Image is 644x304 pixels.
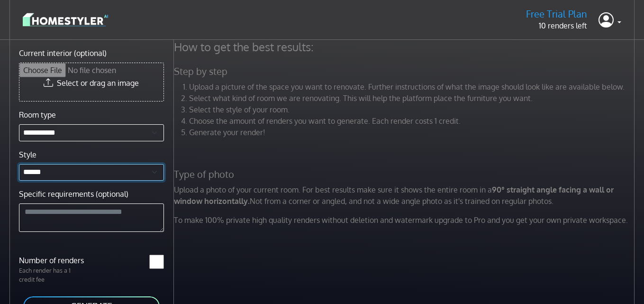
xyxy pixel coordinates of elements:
h5: Step by step [168,65,643,77]
label: Specific requirements (optional) [19,188,128,200]
p: 10 renders left [526,20,587,31]
label: Style [19,149,36,160]
label: Current interior (optional) [19,47,107,59]
img: logo-3de290ba35641baa71223ecac5eacb59cb85b4c7fdf211dc9aaecaaee71ea2f8.svg [23,11,108,28]
strong: 90° straight angle facing a wall or window horizontally. [174,185,614,206]
li: Choose the amount of renders you want to generate. Each render costs 1 credit. [189,115,637,127]
li: Upload a picture of the space you want to renovate. Further instructions of what the image should... [189,81,637,92]
li: Select what kind of room we are renovating. This will help the platform place the furniture you w... [189,92,637,104]
p: Each render has a 1 credit fee [13,266,91,284]
p: Upload a photo of your current room. For best results make sure it shows the entire room in a Not... [168,184,643,207]
h5: Type of photo [168,168,643,180]
h5: Free Trial Plan [526,8,587,20]
label: Number of renders [13,255,91,266]
h4: How to get the best results: [168,40,643,54]
li: Generate your render! [189,127,637,138]
label: Room type [19,109,56,120]
li: Select the style of your room. [189,104,637,115]
p: To make 100% private high quality renders without deletion and watermark upgrade to Pro and you g... [168,214,643,226]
